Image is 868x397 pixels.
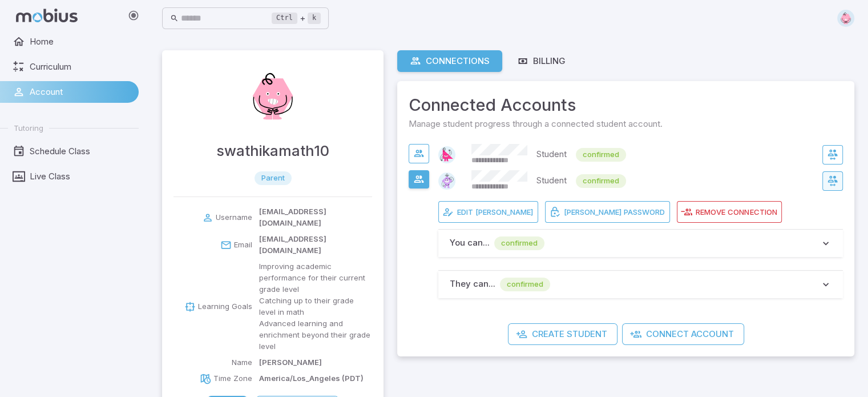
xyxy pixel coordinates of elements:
span: Manage student progress through a connected student account. [409,118,843,130]
span: [PERSON_NAME] [475,207,533,217]
p: Name [232,357,252,368]
span: confirmed [576,175,626,187]
p: They can ... [450,278,495,291]
button: You can...confirmed [438,230,843,257]
button: Switch to Riddhi Kamath [822,145,843,165]
p: Student [536,148,567,162]
span: confirmed [576,149,626,161]
span: Account [30,86,131,98]
span: parent [255,173,292,184]
kbd: k [308,13,321,24]
img: diamond.svg [438,173,455,190]
p: Learning Goals [198,301,252,312]
span: Connection [728,207,777,217]
span: Edit [457,207,473,217]
span: Schedule Class [30,145,131,158]
span: Curriculum [30,61,131,73]
span: Remove [696,207,725,217]
p: [EMAIL_ADDRESS][DOMAIN_NAME] [259,206,372,229]
button: RemoveConnection [677,201,782,223]
p: Username [216,212,252,223]
span: Tutoring [14,123,43,133]
div: Billing [517,55,566,67]
p: Advanced learning and enrichment beyond their grade level [259,318,372,352]
button: View Connection [409,144,429,163]
button: Create Student [508,323,617,345]
p: [PERSON_NAME] [259,357,322,368]
span: [PERSON_NAME] [564,207,621,217]
span: confirmed [494,238,544,249]
button: [PERSON_NAME]Password [545,201,670,223]
div: Connections [410,55,490,67]
h4: swathikamath10 [216,139,329,162]
p: You can ... [450,236,490,250]
img: Swathi Kamath [239,62,307,130]
button: Edit[PERSON_NAME] [438,201,538,223]
div: + [272,11,321,25]
kbd: Ctrl [272,13,297,24]
button: View Connection [409,170,429,189]
span: Password [624,207,665,217]
img: hexagon.svg [837,10,854,27]
button: Connect Account [622,323,744,345]
button: Switch to Siddhi Kamath [822,171,843,191]
img: right-triangle.svg [438,146,455,163]
span: Home [30,35,131,48]
p: Catching up to their grade level in math [259,295,372,318]
p: Time Zone [213,373,252,384]
p: Email [234,239,252,251]
span: Connected Accounts [409,93,843,118]
span: Live Class [30,170,131,183]
p: America/Los_Angeles (PDT) [259,373,364,384]
p: Improving academic performance for their current grade level [259,261,372,295]
button: They can...confirmed [438,271,843,298]
p: [EMAIL_ADDRESS][DOMAIN_NAME] [259,234,372,256]
span: confirmed [500,279,550,290]
p: Student [536,174,567,188]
